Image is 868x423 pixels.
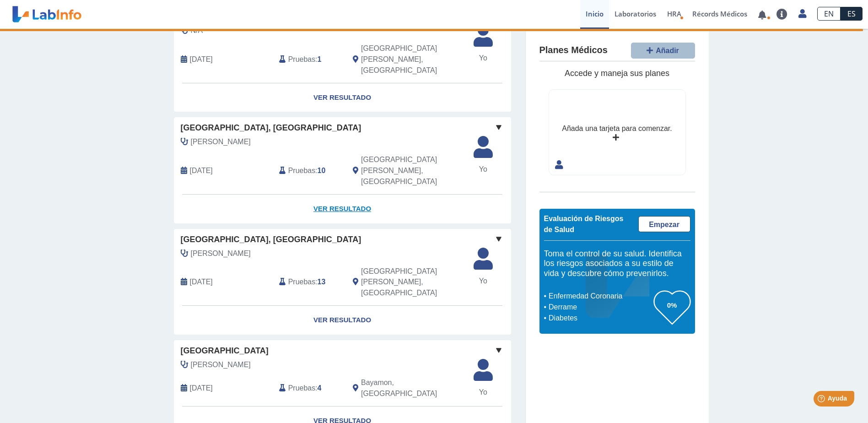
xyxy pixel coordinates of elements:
a: EN [817,7,841,21]
span: Yo [468,164,498,175]
span: Empezar [649,221,679,228]
a: Ver Resultado [174,83,511,112]
span: Añadir [656,47,679,54]
div: Añada una tarjeta para comenzar. [562,123,672,134]
div: : [272,154,346,187]
span: 2025-08-22 [190,165,213,176]
span: [GEOGRAPHIC_DATA] [181,345,269,357]
span: 2024-08-12 [190,383,213,394]
span: Yo [468,276,498,287]
span: N/A [191,25,203,36]
span: Pruebas [288,277,315,287]
span: Pruebas [288,165,315,176]
span: Bayamon, PR [361,377,462,399]
button: Añadir [631,43,695,59]
span: Yo [468,53,498,64]
span: 2025-08-25 [190,54,213,65]
span: Miralles, Eduardo [191,248,251,259]
span: 2025-05-09 [190,277,213,287]
a: ES [841,7,863,21]
a: Empezar [638,216,690,232]
div: : [272,377,346,399]
li: Derrame [546,302,654,313]
span: HRA [667,9,681,18]
span: San Juan, PR [361,266,462,299]
iframe: Help widget launcher [787,387,858,413]
span: [GEOGRAPHIC_DATA], [GEOGRAPHIC_DATA] [181,122,361,134]
span: San Juan, PR [361,43,462,76]
span: Yo [468,387,498,398]
b: 4 [318,384,322,392]
h4: Planes Médicos [539,45,608,56]
a: Ver Resultado [174,306,511,335]
span: [GEOGRAPHIC_DATA], [GEOGRAPHIC_DATA] [181,233,361,246]
b: 10 [318,167,326,174]
span: Accede y maneja sus planes [565,69,669,78]
a: Ver Resultado [174,195,511,223]
span: Pruebas [288,383,315,394]
span: Evaluación de Riesgos de Salud [544,215,624,233]
h3: 0% [654,299,690,311]
b: 13 [318,278,326,286]
div: : [272,266,346,299]
span: Miralles, Eduardo [191,136,251,147]
span: Pruebas [288,54,315,65]
div: : [272,43,346,76]
h5: Toma el control de su salud. Identifica los riesgos asociados a su estilo de vida y descubre cómo... [544,249,690,279]
b: 1 [318,55,322,63]
li: Diabetes [546,313,654,324]
span: Miralles, Eduardo [191,359,251,370]
span: San Juan, PR [361,154,462,187]
li: Enfermedad Coronaria [546,291,654,302]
